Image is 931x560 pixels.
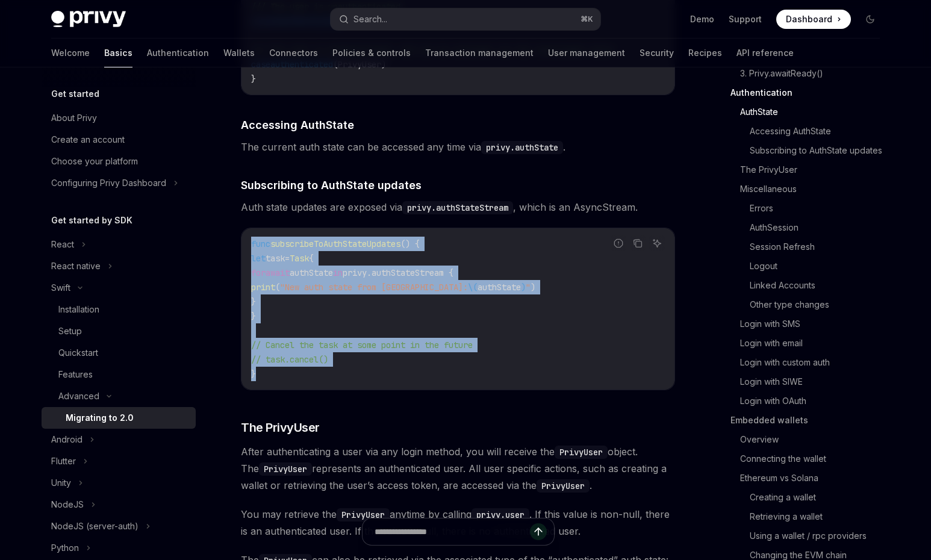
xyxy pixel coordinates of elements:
[241,138,675,155] span: The current auth state can be accessed any time via .
[740,102,889,122] a: AuthState
[104,39,132,67] a: Basics
[353,12,387,26] div: Search...
[425,39,534,67] a: Transaction management
[58,346,98,360] div: Quickstart
[521,282,526,293] span: )
[51,281,70,295] div: Swift
[275,282,280,293] span: (
[337,508,390,521] code: PrivyUser
[690,13,714,25] a: Demo
[478,282,521,293] span: authState
[251,238,270,249] span: func
[51,432,83,447] div: Android
[750,507,889,526] a: Retrieving a wallet
[531,282,535,293] span: )
[51,497,84,512] div: NodeJS
[280,282,468,293] span: "New auth state from [GEOGRAPHIC_DATA]:
[750,237,889,257] a: Session Refresh
[269,39,318,67] a: Connectors
[555,446,608,459] code: PrivyUser
[630,235,646,251] button: Copy the contents from the code block
[251,311,256,322] span: }
[309,253,314,264] span: {
[51,87,99,101] h5: Get started
[251,253,266,264] span: let
[58,389,99,403] div: Advanced
[740,314,889,334] a: Login with SMS
[51,519,139,534] div: NodeJS (server-auth)
[42,407,196,429] a: Migrating to 2.0
[259,462,312,476] code: PrivyUser
[750,199,889,218] a: Errors
[290,253,309,264] span: Task
[241,506,675,540] span: You may retrieve the anytime by calling . If this value is non-null, there is an authenticated us...
[42,299,196,320] a: Installation
[51,476,71,490] div: Unity
[331,8,600,30] button: Search...⌘K
[251,267,266,278] span: for
[51,541,79,555] div: Python
[42,364,196,385] a: Features
[51,237,74,252] div: React
[51,213,132,228] h5: Get started by SDK
[51,11,126,28] img: dark logo
[51,39,90,67] a: Welcome
[750,488,889,507] a: Creating a wallet
[472,508,529,521] code: privy.user
[740,334,889,353] a: Login with email
[266,267,290,278] span: await
[251,296,256,307] span: }
[740,372,889,391] a: Login with SIWE
[537,479,590,493] code: PrivyUser
[548,39,625,67] a: User management
[241,177,422,193] span: Subscribing to AuthState updates
[241,117,354,133] span: Accessing AuthState
[402,201,513,214] code: privy.authStateStream
[42,151,196,172] a: Choose your platform
[251,340,473,350] span: // Cancel the task at some point in the future
[51,259,101,273] div: React native
[42,129,196,151] a: Create an account
[786,13,832,25] span: Dashboard
[58,324,82,338] div: Setup
[740,430,889,449] a: Overview
[51,176,166,190] div: Configuring Privy Dashboard
[730,83,889,102] a: Authentication
[750,218,889,237] a: AuthSession
[750,141,889,160] a: Subscribing to AuthState updates
[241,443,675,494] span: After authenticating a user via any login method, you will receive the object. The represents an ...
[750,122,889,141] a: Accessing AuthState
[58,302,99,317] div: Installation
[270,238,400,249] span: subscribeToAuthStateUpdates
[776,10,851,29] a: Dashboard
[251,369,256,379] span: }
[51,132,125,147] div: Create an account
[729,13,762,25] a: Support
[530,523,547,540] button: Send message
[251,73,256,84] span: }
[730,411,889,430] a: Embedded wallets
[51,154,138,169] div: Choose your platform
[223,39,255,67] a: Wallets
[750,257,889,276] a: Logout
[66,411,134,425] div: Migrating to 2.0
[640,39,674,67] a: Security
[740,449,889,468] a: Connecting the wallet
[740,160,889,179] a: The PrivyUser
[750,276,889,295] a: Linked Accounts
[42,107,196,129] a: About Privy
[861,10,880,29] button: Toggle dark mode
[241,199,675,216] span: Auth state updates are exposed via , which is an AsyncStream.
[42,320,196,342] a: Setup
[290,267,333,278] span: authState
[750,526,889,546] a: Using a wallet / rpc providers
[241,419,320,436] span: The PrivyUser
[51,111,97,125] div: About Privy
[649,235,665,251] button: Ask AI
[343,267,453,278] span: privy.authStateStream {
[147,39,209,67] a: Authentication
[333,267,343,278] span: in
[51,454,76,468] div: Flutter
[251,282,275,293] span: print
[285,253,290,264] span: =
